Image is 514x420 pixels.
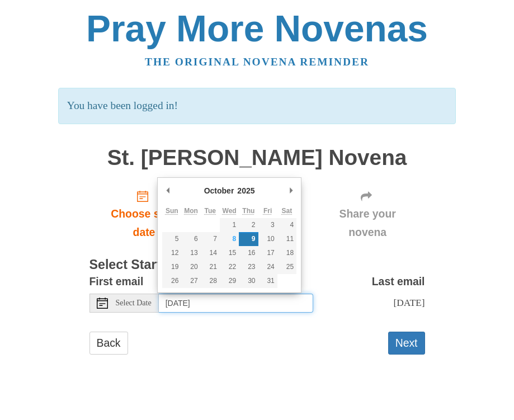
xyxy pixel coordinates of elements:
button: 22 [220,260,239,274]
abbr: Sunday [166,207,178,215]
button: 15 [220,246,239,260]
button: 23 [239,260,258,274]
button: 30 [239,274,258,288]
button: 6 [181,232,200,246]
a: Choose start date [89,181,199,247]
span: Share your novena [322,205,414,242]
h1: St. [PERSON_NAME] Novena [89,146,425,170]
button: 24 [258,260,277,274]
button: 10 [258,232,277,246]
button: Next [388,332,425,355]
button: 5 [162,232,181,246]
button: 20 [181,260,200,274]
button: 18 [277,246,296,260]
span: [DATE] [393,297,425,308]
button: 25 [277,260,296,274]
input: Use the arrow keys to pick a date [159,294,313,313]
span: Choose start date [101,205,188,242]
button: 12 [162,246,181,260]
button: 28 [201,274,220,288]
div: Click "Next" to confirm your start date first. [310,181,425,247]
button: 16 [239,246,258,260]
button: 3 [258,218,277,232]
abbr: Tuesday [205,207,216,215]
button: 1 [220,218,239,232]
a: Back [89,332,128,355]
h3: Select Start Date [89,258,425,272]
button: 8 [220,232,239,246]
button: Next Month [285,182,296,199]
button: 13 [181,246,200,260]
div: October [202,182,236,199]
label: Last email [372,272,425,291]
span: Select Date [116,299,152,307]
button: 4 [277,218,296,232]
a: Pray More Novenas [86,8,428,49]
button: 2 [239,218,258,232]
label: First email [89,272,144,291]
a: The original novena reminder [145,56,369,68]
abbr: Monday [184,207,198,215]
button: 31 [258,274,277,288]
button: 29 [220,274,239,288]
button: 9 [239,232,258,246]
abbr: Thursday [242,207,254,215]
button: 7 [201,232,220,246]
button: 21 [201,260,220,274]
button: 27 [181,274,200,288]
button: 14 [201,246,220,260]
div: 2025 [235,182,256,199]
button: Previous Month [162,182,173,199]
abbr: Friday [263,207,272,215]
button: 11 [277,232,296,246]
p: You have been logged in! [58,88,456,124]
button: 17 [258,246,277,260]
button: 26 [162,274,181,288]
abbr: Saturday [282,207,293,215]
abbr: Wednesday [223,207,237,215]
button: 19 [162,260,181,274]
